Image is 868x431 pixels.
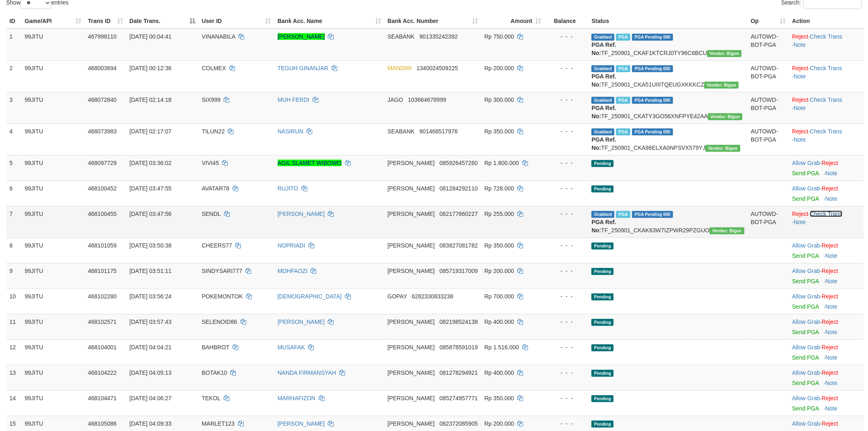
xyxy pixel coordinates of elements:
[792,395,820,401] a: Allow Grab
[202,268,242,274] span: SINDYSARI777
[484,65,514,71] span: Rp 200.000
[548,96,585,104] div: - - -
[792,185,822,192] span: ·
[616,34,630,41] span: Marked by aektoyota
[278,395,316,401] a: MARHAFIZON
[440,395,478,401] span: Copy 085274957771 to clipboard
[592,73,616,88] b: PGA Ref. No:
[202,420,235,427] span: MARLET123
[792,420,822,427] span: ·
[822,242,838,249] a: Reject
[588,92,747,124] td: TF_250901_CKATY3GO56XNFPYE42AA
[88,211,116,217] span: 468100455
[21,263,85,289] td: 99JITU
[792,96,809,103] a: Reject
[420,128,458,135] span: Copy 901468517976 to clipboard
[810,33,843,40] a: Check Trans
[822,420,838,427] a: Reject
[592,41,616,56] b: PGA Ref. No:
[21,124,85,155] td: 99JITU
[202,369,227,376] span: BOTAK10
[789,60,864,92] td: · ·
[388,395,435,401] span: [PERSON_NAME]
[825,278,838,284] a: Note
[440,420,478,427] span: Copy 082372085905 to clipboard
[792,242,822,249] span: ·
[588,29,747,61] td: TF_250901_CKAF1KTCRJ0TY96C6BCU
[408,96,446,103] span: Copy 103664678999 to clipboard
[794,219,806,225] a: Note
[484,242,514,249] span: Rp 350.000
[88,160,116,166] span: 468097729
[412,293,453,300] span: Copy 6282330833238 to clipboard
[592,344,614,351] span: Pending
[202,160,219,166] span: VIVI45
[548,32,585,41] div: - - -
[388,33,415,40] span: SEABANK
[440,369,478,376] span: Copy 081278294921 to clipboard
[388,369,435,376] span: [PERSON_NAME]
[822,185,838,192] a: Reject
[388,293,407,300] span: GOPAY
[202,33,235,40] span: VINANABILA
[792,65,809,71] a: Reject
[789,124,864,155] td: · ·
[548,420,585,428] div: - - -
[6,181,21,206] td: 6
[88,420,116,427] span: 468105086
[21,155,85,181] td: 99JITU
[632,34,673,41] span: PGA Pending
[792,242,820,249] a: Allow Grab
[748,60,789,92] td: AUTOWD-BOT-PGA
[792,278,819,284] a: Send PGA
[278,242,306,249] a: NOPRIADI
[822,369,838,376] a: Reject
[592,211,614,218] span: Grabbed
[794,136,806,143] a: Note
[21,289,85,314] td: 99JITU
[388,211,435,217] span: [PERSON_NAME]
[592,105,616,119] b: PGA Ref. No:
[130,185,171,192] span: [DATE] 03:47:55
[789,92,864,124] td: · ·
[789,339,864,365] td: ·
[484,211,514,217] span: Rp 255.000
[825,329,838,335] a: Note
[278,420,325,427] a: [PERSON_NAME]
[789,155,864,181] td: ·
[130,369,171,376] span: [DATE] 04:05:13
[88,65,116,71] span: 468003694
[484,268,514,274] span: Rp 200.000
[484,185,514,192] span: Rp 728.000
[202,128,225,135] span: TILUN22
[592,186,614,193] span: Pending
[388,242,435,249] span: [PERSON_NAME]
[794,41,806,48] a: Note
[548,210,585,218] div: - - -
[21,365,85,390] td: 99JITU
[548,184,585,193] div: - - -
[592,370,614,377] span: Pending
[792,395,822,401] span: ·
[748,92,789,124] td: AUTOWD-BOT-PGA
[440,268,478,274] span: Copy 085719317009 to clipboard
[592,268,614,275] span: Pending
[130,420,171,427] span: [DATE] 04:09:33
[632,128,673,135] span: PGA Pending
[548,64,585,72] div: - - -
[278,160,342,166] a: AGIL SLAMET WIBOWO
[130,395,171,401] span: [DATE] 04:06:27
[789,390,864,416] td: ·
[130,293,171,300] span: [DATE] 03:56:24
[792,329,819,335] a: Send PGA
[789,206,864,238] td: · ·
[6,29,21,61] td: 1
[388,96,403,103] span: JAGO
[592,395,614,402] span: Pending
[792,319,822,325] span: ·
[202,65,226,71] span: COLMEX
[592,136,616,151] b: PGA Ref. No:
[616,97,630,104] span: Marked by aektoyota
[6,263,21,289] td: 9
[789,314,864,339] td: ·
